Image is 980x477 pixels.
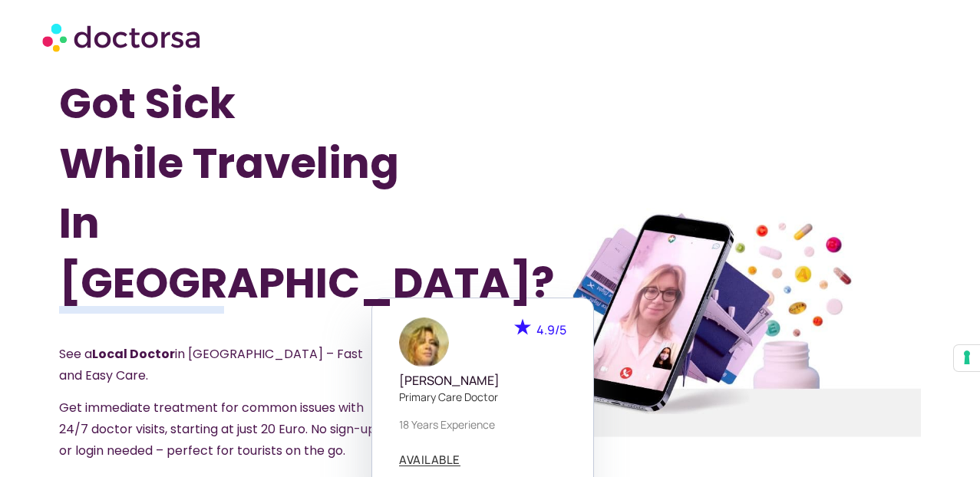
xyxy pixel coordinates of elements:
p: Primary care doctor [399,389,566,405]
span: Get immediate treatment for common issues with 24/7 doctor visits, starting at just 20 Euro. No s... [59,399,376,459]
h1: Got Sick While Traveling In [GEOGRAPHIC_DATA]? [59,74,426,313]
p: 18 years experience [399,416,566,433]
strong: Local Doctor [92,345,175,363]
span: 4.9/5 [536,321,566,338]
button: Your consent preferences for tracking technologies [954,345,980,371]
a: AVAILABLE [399,454,460,466]
span: See a in [GEOGRAPHIC_DATA] – Fast and Easy Care. [59,345,363,384]
span: AVAILABLE [399,454,460,465]
h5: [PERSON_NAME] [399,373,566,388]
